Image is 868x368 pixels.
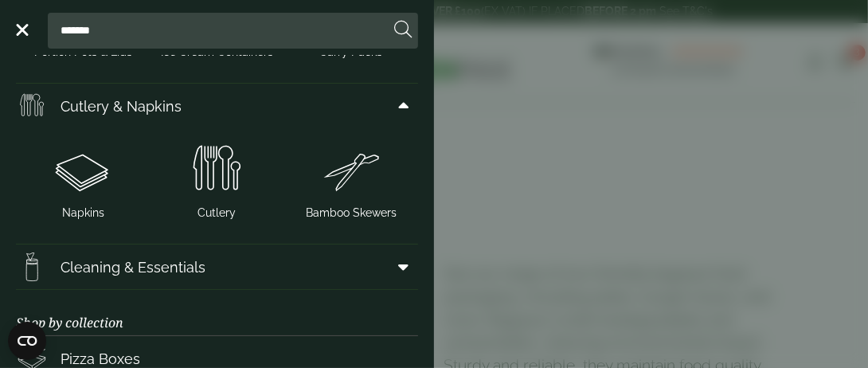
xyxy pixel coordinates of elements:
span: Cleaning & Essentials [61,256,205,278]
img: Cutlery.svg [16,90,48,122]
a: Cleaning & Essentials [16,245,418,289]
img: Napkins.svg [22,138,143,202]
a: Bamboo Skewers [291,135,412,225]
span: Napkins [62,205,104,221]
img: skew-01.svg [291,138,412,202]
a: Cutlery [156,135,277,225]
h3: Shop by collection [16,290,418,336]
a: Cutlery & Napkins [16,84,418,128]
span: Cutlery [197,205,236,221]
span: Cutlery & Napkins [61,96,182,117]
button: Open CMP widget [8,322,46,360]
a: Napkins [22,135,143,225]
img: open-wipe.svg [16,251,48,283]
img: Cutlery.svg [156,138,277,202]
span: Bamboo Skewers [306,205,397,221]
